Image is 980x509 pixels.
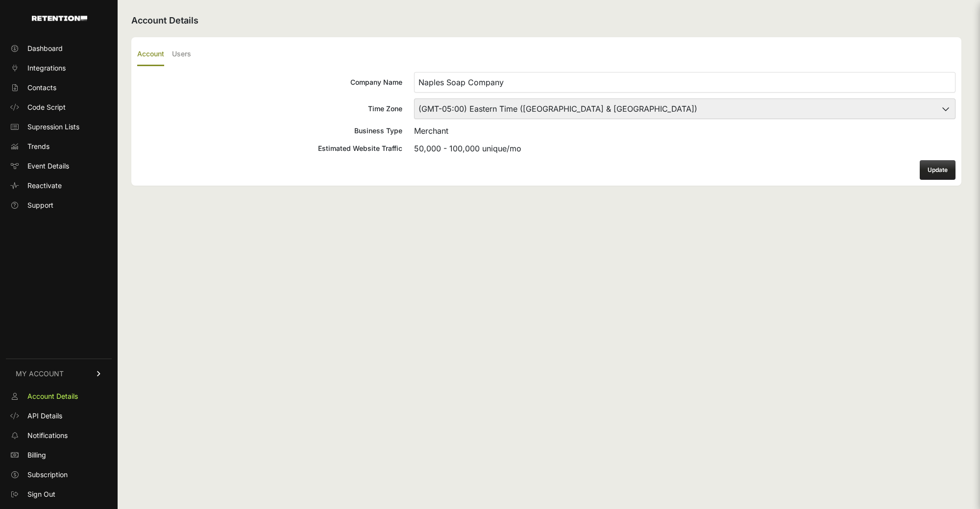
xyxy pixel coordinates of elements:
label: Users [172,43,191,66]
a: Reactivate [6,178,112,194]
input: Company Name [414,72,955,93]
div: Business Type [137,126,402,136]
span: Notifications [27,431,68,440]
a: Subscription [6,467,112,483]
a: Account Details [6,388,112,404]
span: Trends [27,142,49,151]
span: Reactivate [27,181,62,191]
div: Time Zone [137,104,402,114]
select: Time Zone [414,98,955,119]
a: Event Details [6,158,112,174]
div: Merchant [414,125,955,137]
span: Code Script [27,102,66,112]
a: Supression Lists [6,119,112,135]
span: Sign Out [27,489,55,499]
a: Billing [6,447,112,463]
img: Retention.com [32,16,87,21]
a: Support [6,197,112,213]
a: Trends [6,139,112,154]
label: Account [137,43,164,66]
span: MY ACCOUNT [16,369,64,379]
a: MY ACCOUNT [6,359,112,388]
a: Dashboard [6,41,112,56]
span: API Details [27,411,62,421]
a: Code Script [6,99,112,115]
a: Contacts [6,80,112,96]
div: 50,000 - 100,000 unique/mo [414,143,955,154]
span: Supression Lists [27,122,79,132]
span: Support [27,200,53,210]
div: Estimated Website Traffic [137,144,402,153]
a: Notifications [6,428,112,443]
span: Account Details [27,391,78,401]
span: Dashboard [27,44,63,53]
span: Billing [27,450,46,460]
button: Update [920,160,955,180]
a: API Details [6,408,112,424]
div: Company Name [137,77,402,87]
h2: Account Details [131,14,961,27]
a: Sign Out [6,486,112,502]
a: Integrations [6,60,112,76]
span: Subscription [27,470,68,480]
span: Contacts [27,83,56,93]
span: Event Details [27,161,69,171]
span: Integrations [27,63,66,73]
